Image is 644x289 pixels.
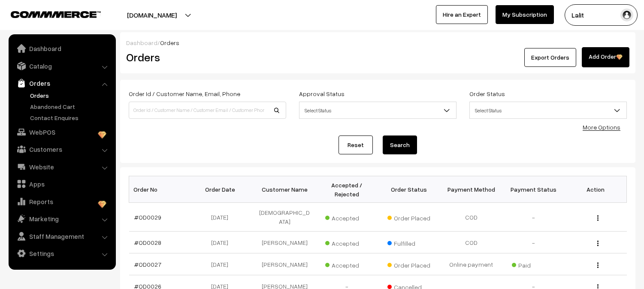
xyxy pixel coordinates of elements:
[325,259,368,270] span: Accepted
[129,176,191,203] th: Order No
[28,102,113,111] a: Abandoned Cart
[339,135,373,154] a: Reset
[383,135,417,154] button: Search
[316,176,378,203] th: Accepted / Rejected
[440,176,502,203] th: Payment Method
[440,232,502,253] td: COD
[191,203,254,232] td: [DATE]
[129,102,286,119] input: Order Id / Customer Name / Customer Email / Customer Phone
[11,58,113,74] a: Catalog
[469,89,505,98] label: Order Status
[11,229,113,244] a: Staff Management
[28,91,113,100] a: Orders
[28,113,113,122] a: Contact Enquires
[502,176,565,203] th: Payment Status
[11,141,113,157] a: Customers
[11,211,113,226] a: Marketing
[191,232,254,253] td: [DATE]
[254,176,316,203] th: Customer Name
[387,211,430,223] span: Order Placed
[387,259,430,270] span: Order Placed
[496,5,554,24] a: My Subscription
[129,89,240,98] label: Order Id / Customer Name, Email, Phone
[254,232,316,253] td: [PERSON_NAME]
[254,203,316,232] td: [DEMOGRAPHIC_DATA]
[11,176,113,192] a: Apps
[11,41,113,56] a: Dashboard
[583,123,620,131] a: More Options
[582,47,629,67] a: Add Order
[512,259,555,270] span: Paid
[597,215,599,221] img: Menu
[97,4,207,26] button: [DOMAIN_NAME]
[126,38,629,47] div: /
[502,232,565,253] td: -
[191,176,254,203] th: Order Date
[440,253,502,275] td: Online payment
[565,176,627,203] th: Action
[440,203,502,232] td: COD
[378,176,440,203] th: Order Status
[254,253,316,275] td: [PERSON_NAME]
[11,194,113,209] a: Reports
[126,39,157,46] a: Dashboard
[565,4,638,26] button: Lalit
[134,261,161,268] a: #OD0027
[299,89,345,98] label: Approval Status
[597,241,599,246] img: Menu
[11,75,113,91] a: Orders
[470,103,626,118] span: Select Status
[11,11,101,18] img: COMMMERCE
[325,211,368,223] span: Accepted
[11,9,86,19] a: COMMMERCE
[620,9,633,21] img: user
[502,203,565,232] td: -
[469,102,627,119] span: Select Status
[387,237,430,248] span: Fulfilled
[11,159,113,175] a: Website
[597,262,599,268] img: Menu
[191,253,254,275] td: [DATE]
[299,102,457,119] span: Select Status
[134,214,161,221] a: #OD0029
[299,103,456,118] span: Select Status
[524,48,576,67] button: Export Orders
[11,124,113,140] a: WebPOS
[134,239,161,246] a: #OD0028
[126,51,285,64] h2: Orders
[436,5,488,24] a: Hire an Expert
[325,237,368,248] span: Accepted
[160,39,179,46] span: Orders
[11,246,113,261] a: Settings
